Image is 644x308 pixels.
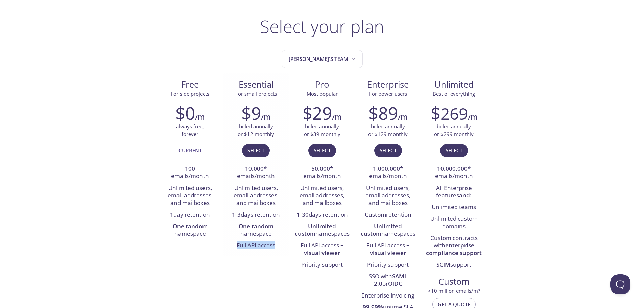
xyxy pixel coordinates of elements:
li: Unlimited users, email addresses, and mailboxes [294,183,350,209]
button: Select [440,144,468,157]
li: namespace [162,221,218,240]
span: Best of everything [433,90,475,97]
p: billed annually or $39 monthly [304,123,340,138]
span: 269 [440,102,468,124]
span: Select [247,146,264,155]
strong: 10,000 [245,165,264,172]
li: * emails/month [360,163,416,183]
h2: $9 [241,103,261,123]
strong: and [459,191,470,199]
button: Marcelo's team [282,50,363,68]
h6: /m [468,111,477,123]
strong: One random [173,222,208,230]
li: Custom contracts with [426,233,482,259]
li: support [426,259,482,271]
button: Select [242,144,270,157]
h2: $0 [175,103,195,123]
span: Enterprise [360,79,415,90]
button: Select [308,144,336,157]
span: Select [314,146,331,155]
li: Full API access + [360,240,416,259]
li: emails/month [162,163,218,183]
strong: 10,000,000 [437,165,468,172]
span: For power users [369,90,407,97]
strong: SAML 2.0 [374,272,407,287]
li: Unlimited teams [426,202,482,213]
span: For small projects [235,90,277,97]
li: days retention [294,209,350,221]
p: billed annually or $12 monthly [238,123,274,138]
span: Select [380,146,397,155]
p: billed annually or $129 monthly [368,123,408,138]
strong: One random [239,222,273,230]
li: retention [360,209,416,221]
strong: Unlimited custom [295,222,336,237]
li: * emails/month [228,163,284,183]
li: * emails/month [426,163,482,183]
iframe: Help Scout Beacon - Open [610,274,630,294]
li: Full API access + [294,240,350,259]
span: Custom [426,276,481,287]
li: SSO with or [360,271,416,290]
span: For side projects [171,90,209,97]
li: Unlimited users, email addresses, and mailboxes [360,183,416,209]
li: Priority support [294,259,350,271]
p: always free, forever [176,123,204,138]
h6: /m [261,111,270,123]
li: Full API access [228,240,284,252]
strong: OIDC [388,280,402,287]
li: namespaces [360,221,416,240]
li: Unlimited users, email addresses, and mailboxes [162,183,218,209]
h6: /m [195,111,205,123]
li: Enterprise invoicing [360,290,416,302]
strong: enterprise compliance support [426,241,482,257]
li: Unlimited users, email addresses, and mailboxes [228,183,284,209]
strong: 50,000 [311,165,330,172]
strong: 1 [170,211,173,218]
strong: Custom [365,211,386,218]
p: billed annually or $299 monthly [434,123,474,138]
li: * emails/month [294,163,350,183]
strong: 1-3 [232,211,241,218]
li: Unlimited custom domains [426,213,482,233]
h6: /m [332,111,341,123]
span: Most popular [307,90,338,97]
h1: Select your plan [260,16,384,37]
button: Select [374,144,402,157]
h2: $29 [303,103,332,123]
li: All Enterprise features : [426,183,482,202]
span: Free [163,79,218,90]
span: Essential [229,79,284,90]
strong: 100 [185,165,195,172]
strong: visual viewer [370,249,406,257]
li: days retention [228,209,284,221]
strong: SCIM [436,261,450,268]
strong: visual viewer [304,249,340,257]
h2: $ [431,103,468,123]
span: Select [446,146,462,155]
h2: $89 [368,103,398,123]
strong: Unlimited custom [361,222,402,237]
span: Unlimited [434,78,474,90]
span: > 10 million emails/m? [428,287,480,294]
strong: 1,000,000 [373,165,400,172]
span: Pro [294,79,350,90]
li: namespaces [294,221,350,240]
li: day retention [162,209,218,221]
span: [PERSON_NAME]'s team [289,54,357,64]
li: Priority support [360,259,416,271]
li: namespace [228,221,284,240]
strong: 1-30 [296,211,309,218]
h6: /m [398,111,407,123]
